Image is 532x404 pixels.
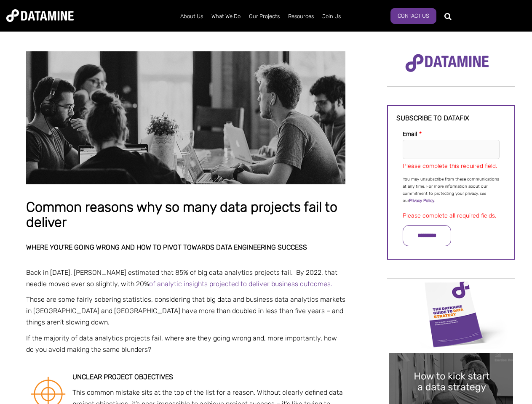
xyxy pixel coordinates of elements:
[400,48,495,78] img: Datamine Logo No Strapline - Purple
[26,200,345,230] h1: Common reasons why so many data projects fail to deliver
[6,9,74,22] img: Datamine
[26,244,345,251] h2: Where you’re going wrong and how to pivot towards data engineering success
[26,294,345,328] p: Those are some fairly sobering statistics, considering that big data and business data analytics ...
[403,212,496,219] label: Please complete all required fields.
[389,279,513,349] img: Data Strategy Cover thumbnail
[176,5,207,27] a: About Us
[409,198,434,203] a: Privacy Policy
[390,8,436,24] a: Contact Us
[149,280,332,288] a: of analytic insights projected to deliver business outcomes.
[403,162,497,170] label: Please complete this required field.
[403,130,417,138] span: Email
[284,5,318,27] a: Resources
[207,5,245,27] a: What We Do
[245,5,284,27] a: Our Projects
[26,332,345,355] p: If the majority of data analytics projects fail, where are they going wrong and, more importantly...
[26,267,345,290] p: Back in [DATE], [PERSON_NAME] estimated that 85% of big data analytics projects fail. By 2022, th...
[396,114,506,122] h3: Subscribe to datafix
[403,176,500,205] p: You may unsubscribe from these communications at any time. For more information about our commitm...
[26,51,345,184] img: Common reasons why so many data projects fail to deliver
[72,373,173,381] strong: Unclear project objectives
[318,5,345,27] a: Join Us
